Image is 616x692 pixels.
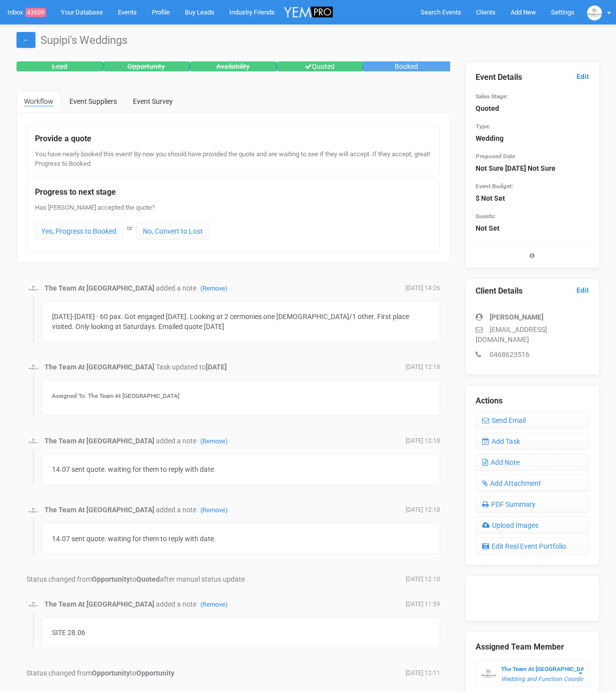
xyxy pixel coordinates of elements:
div: or [124,221,135,236]
strong: [PERSON_NAME] [490,313,544,321]
small: Event Budget: [476,183,513,190]
a: Upload Images [476,517,589,534]
img: BGLogo.jpg [28,362,38,372]
p: [EMAIL_ADDRESS][DOMAIN_NAME] [476,325,589,345]
a: Yes, Progress to Booked [35,223,123,240]
span: Add New [511,8,536,16]
small: Proposed Date [476,153,515,160]
legend: Provide a quote [35,133,432,145]
img: BGLogo.jpg [28,436,38,446]
div: Has [PERSON_NAME] accepted the quote? [35,203,432,245]
div: You have nearly booked this event! By now you should have provided the quote and are waiting to s... [35,150,432,168]
strong: The Team At [GEOGRAPHIC_DATA] [44,363,154,371]
legend: Actions [476,395,589,407]
a: Add Attachment [476,475,589,492]
div: 14.07 sent quote. waiting for them to reply with date. [41,454,440,485]
span: added a note [156,437,228,445]
span: [DATE] 11:59 [406,600,440,609]
a: (Remove) [200,285,228,292]
small: Type: [476,123,490,130]
div: Availability [190,61,277,71]
span: [DATE] 12:18 [406,437,440,445]
span: [DATE] 14:26 [406,284,440,293]
span: added a note [156,284,228,292]
a: Add Task [476,433,589,450]
strong: Opportunity [92,669,130,677]
a: ← [16,32,35,48]
small: Assigned To: The Team At [GEOGRAPHIC_DATA] [52,392,179,399]
strong: $ Not Set [476,194,505,202]
legend: Assigned Team Member [476,642,589,653]
legend: Event Details [476,72,589,83]
span: Task updated to [156,363,227,371]
button: The Team At [GEOGRAPHIC_DATA] Wedding and Function Coordinator [476,661,589,687]
strong: The Team At [GEOGRAPHIC_DATA] [44,506,154,514]
div: Quoted [277,61,364,71]
a: Workflow [16,91,61,112]
span: added a note [156,506,228,514]
img: BGLogo.jpg [28,284,38,294]
a: (Remove) [200,437,228,445]
a: PDF Summary [476,496,589,513]
strong: The Team At [GEOGRAPHIC_DATA] [44,600,154,608]
strong: Quoted [476,104,499,112]
a: Edit [577,72,589,81]
a: Event Survey [125,91,180,111]
span: Status changed from to after manual status update [26,575,245,583]
div: Lead [16,61,103,71]
strong: Opportunity [136,669,174,677]
a: (Remove) [200,506,228,514]
small: Guests: [476,213,496,220]
span: 43609 [25,8,46,17]
b: [DATE] [206,363,227,371]
a: Edit Real Event Portfolio [476,538,589,555]
p: 0468623516 [476,349,589,359]
h1: Supipi's Weddings [16,34,600,46]
div: 14.07 sent quote. waiting for them to reply with date. [41,523,440,554]
strong: The Team At [GEOGRAPHIC_DATA] [501,666,593,673]
img: BGLogo.jpg [587,5,602,20]
div: Booked [363,61,450,71]
strong: Wedding [476,134,504,142]
div: Opportunity [103,61,190,71]
img: BGLogo.jpg [28,600,38,610]
a: Send Email [476,412,589,429]
span: added a note [156,600,228,608]
span: [DATE] 12:11 [406,669,440,678]
a: No, Convert to Lost [136,223,209,240]
a: Edit [577,286,589,295]
div: [DATE]-[DATE] - 60 pax. Got engaged [DATE]. Looking at 2 cermonies one [DEMOGRAPHIC_DATA]/1 other... [41,301,440,342]
small: Sales Stage: [476,93,508,100]
strong: The Team At [GEOGRAPHIC_DATA] [44,284,154,292]
strong: The Team At [GEOGRAPHIC_DATA] [44,437,154,445]
img: BGLogo.jpg [28,506,38,516]
a: (Remove) [200,601,228,608]
em: Wedding and Function Coordinator [501,676,596,683]
span: [DATE] 12:10 [406,575,440,584]
span: Search Events [421,8,461,16]
span: Status changed from to [26,669,174,677]
strong: Quoted [136,575,160,583]
strong: Not Set [476,224,500,232]
a: Event Suppliers [62,91,124,111]
a: Add Note [476,454,589,471]
div: SITE 28.06 [41,617,440,648]
legend: Progress to next stage [35,187,432,198]
strong: Not Sure [DATE] Not Sure [476,164,556,172]
strong: Opportunity [92,575,130,583]
span: [DATE] 12:18 [406,363,440,371]
legend: Client Details [476,286,589,297]
img: BGLogo.jpg [481,667,496,682]
span: Clients [476,8,496,16]
span: [DATE] 12:18 [406,506,440,514]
